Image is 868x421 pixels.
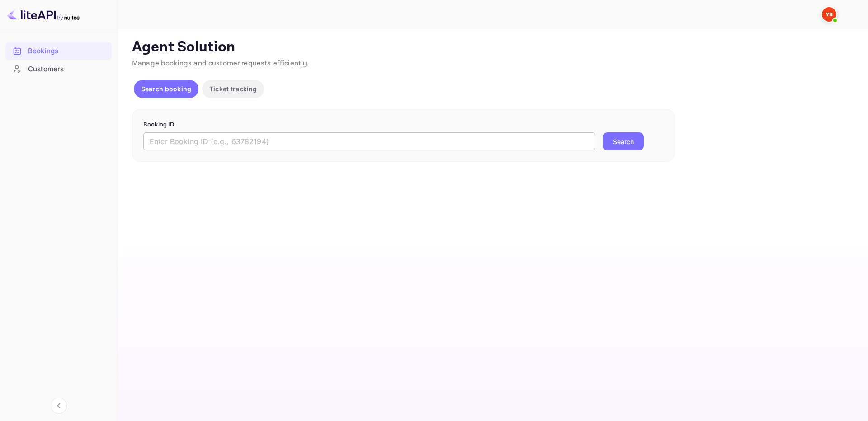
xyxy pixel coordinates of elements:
a: Bookings [5,42,112,59]
button: Collapse navigation [51,398,67,414]
p: Booking ID [143,120,663,129]
p: Search booking [141,84,191,94]
div: Customers [28,64,107,75]
span: Manage bookings and customer requests efficiently. [132,59,309,68]
div: Customers [5,61,112,78]
img: LiteAPI logo [7,7,80,22]
button: Search [603,132,644,150]
div: Bookings [5,42,112,60]
p: Ticket tracking [209,84,257,94]
p: Agent Solution [132,38,852,56]
a: Customers [5,61,112,77]
div: Bookings [28,46,107,56]
input: Enter Booking ID (e.g., 63782194) [143,132,595,150]
img: Yandex Support [822,7,836,22]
